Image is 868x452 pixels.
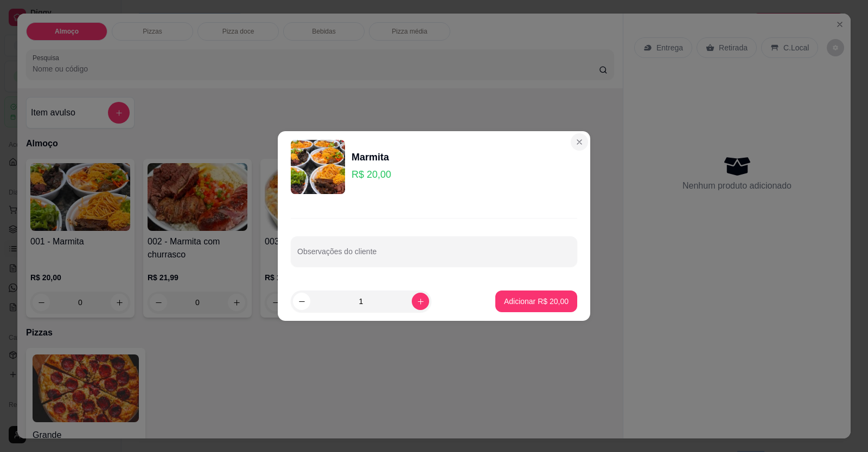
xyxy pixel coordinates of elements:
[495,290,577,312] button: Adicionar R$ 20,00
[293,293,310,310] button: decrease-product-quantity
[352,167,391,182] p: R$ 20,00
[352,150,391,165] div: Marmita
[297,250,571,261] input: Observações do cliente
[291,140,345,194] img: product-image
[412,293,429,310] button: increase-product-quantity
[571,133,588,151] button: Close
[504,296,569,307] p: Adicionar R$ 20,00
